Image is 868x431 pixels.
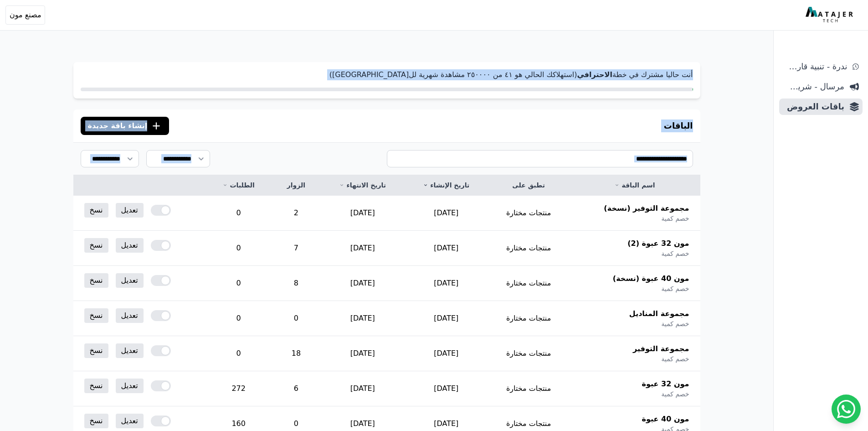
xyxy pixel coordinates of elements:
[116,238,144,253] a: تعديل
[661,214,689,223] span: خصم كمية
[272,196,321,231] td: 2
[205,231,272,266] td: 0
[661,354,689,363] span: خصم كمية
[613,273,689,284] span: مون 40 عبوة (نسخة)
[661,249,689,258] span: خصم كمية
[580,181,689,190] a: اسم الباقة
[604,203,689,214] span: مجموعة التوفير (نسخة)
[416,181,477,190] a: تاريخ الإنشاء
[84,308,108,323] a: نسخ
[488,231,570,266] td: منتجات مختارة
[321,336,405,371] td: [DATE]
[205,336,272,371] td: 0
[633,343,689,354] span: مجموعة التوفير
[783,100,844,113] span: باقات العروض
[488,371,570,406] td: منتجات مختارة
[405,336,488,371] td: [DATE]
[205,371,272,406] td: 272
[405,371,488,406] td: [DATE]
[783,60,847,73] span: ندرة - تنبية قارب علي النفاذ
[661,319,689,328] span: خصم كمية
[81,69,693,80] p: أنت حاليا مشترك في خطة (استهلاكك الحالي هو ٤١ من ٢٥۰۰۰۰ مشاهدة شهرية لل[GEOGRAPHIC_DATA])
[272,231,321,266] td: 7
[321,371,405,406] td: [DATE]
[405,266,488,301] td: [DATE]
[205,266,272,301] td: 0
[205,301,272,336] td: 0
[488,336,570,371] td: منتجات مختارة
[84,414,108,428] a: نسخ
[272,266,321,301] td: 8
[84,273,108,288] a: نسخ
[488,175,570,196] th: تطبق على
[627,238,689,249] span: مون 32 عبوة (2)
[642,414,689,425] span: مون 40 عبوة
[84,343,108,358] a: نسخ
[116,308,144,323] a: تعديل
[10,10,41,21] span: مصنع مون
[116,273,144,288] a: تعديل
[488,266,570,301] td: منتجات مختارة
[116,414,144,428] a: تعديل
[272,371,321,406] td: 6
[5,5,45,25] button: مصنع مون
[577,70,612,79] strong: الاحترافي
[405,196,488,231] td: [DATE]
[321,196,405,231] td: [DATE]
[321,231,405,266] td: [DATE]
[84,238,108,253] a: نسخ
[405,301,488,336] td: [DATE]
[116,203,144,218] a: تعديل
[84,203,108,218] a: نسخ
[116,379,144,393] a: تعديل
[321,301,405,336] td: [DATE]
[488,196,570,231] td: منتجات مختارة
[116,343,144,358] a: تعديل
[205,196,272,231] td: 0
[629,308,689,319] span: مجموعة المناديل
[216,181,261,190] a: الطلبات
[783,80,844,93] span: مرسال - شريط دعاية
[661,389,689,399] span: خصم كمية
[488,301,570,336] td: منتجات مختارة
[806,7,855,23] img: MatajerTech Logo
[272,301,321,336] td: 0
[88,120,148,131] span: إنشاء باقة جديدة
[272,175,321,196] th: الزوار
[321,266,405,301] td: [DATE]
[81,117,169,135] button: إنشاء باقة جديدة
[661,284,689,293] span: خصم كمية
[664,119,693,132] h3: الباقات
[84,379,108,393] a: نسخ
[405,231,488,266] td: [DATE]
[642,379,689,389] span: مون 32 عبوة
[332,181,394,190] a: تاريخ الانتهاء
[272,336,321,371] td: 18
